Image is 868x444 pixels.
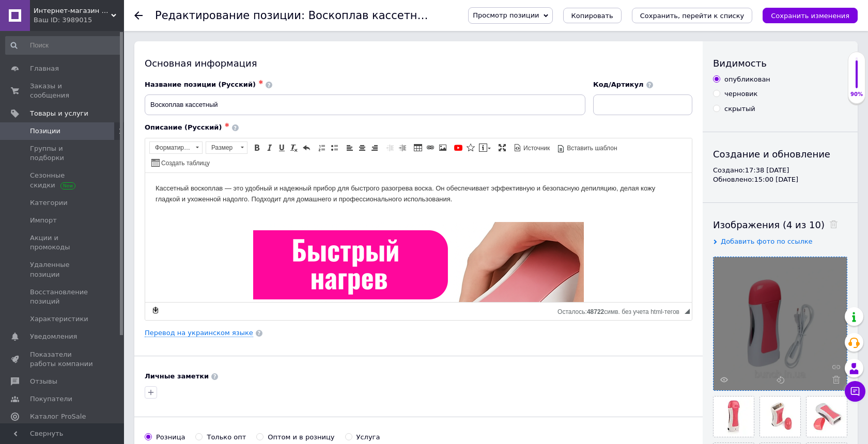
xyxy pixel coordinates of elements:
span: Заказы и сообщения [30,82,96,100]
i: Сохранить изменения [771,12,849,20]
a: Вставить/Редактировать ссылку (⌘+L) [425,142,436,153]
b: Личные заметки [145,372,209,380]
a: Курсив (⌘+I) [263,142,275,153]
a: Добавить видео с YouTube [453,142,464,153]
a: Убрать форматирование [288,142,300,153]
span: Вставить шаблон [565,144,617,153]
span: Описание (Русский) [145,123,222,131]
span: Восстановление позиций [30,288,96,306]
span: Характеристики [30,314,88,324]
a: Вставить / удалить маркированный список [329,142,340,153]
span: Отзывы [30,377,57,386]
span: ✱ [224,122,229,129]
button: Копировать [563,8,622,23]
span: Размер [206,142,237,153]
div: Создано: 17:38 [DATE] [713,166,847,175]
span: Просмотр позиции [473,11,539,19]
span: Форматирование [150,142,192,153]
span: Импорт [30,216,57,225]
span: Копировать [571,12,613,20]
div: Оптом и в розницу [268,433,334,442]
a: Сделать резервную копию сейчас [150,305,161,316]
span: Удаленные позиции [30,260,96,279]
div: Обновлено: 15:00 [DATE] [713,175,847,184]
a: Вставить / удалить нумерованный список [316,142,328,153]
div: 90% Качество заполнения [848,52,865,104]
a: Размер [206,141,247,154]
div: черновик [724,89,757,99]
span: Показатели работы компании [30,350,96,369]
a: По центру [357,142,368,153]
span: Сезонные скидки [30,171,96,189]
button: Чат с покупателем [845,381,865,402]
i: Сохранить, перейти к списку [640,12,745,20]
span: Уведомления [30,332,77,341]
span: Покупатели [30,394,72,404]
span: Каталог ProSale [30,412,86,421]
div: Ваш ID: 3989015 [34,15,124,25]
div: Услуга [357,433,380,442]
div: Видимость [713,57,847,70]
div: скрытый [724,104,755,114]
a: Увеличить отступ [397,142,408,153]
a: Вставить иконку [465,142,476,153]
div: Розница [156,433,185,442]
span: Код/Артикул [593,81,644,88]
a: Перевод на украинском языке [145,329,253,337]
span: Перетащите для изменения размера [685,309,690,314]
a: Подчеркнутый (⌘+U) [276,142,287,153]
span: Интернет-магазин " BUNCH " [34,6,111,15]
div: Только опт [207,433,246,442]
div: Вернуться назад [134,11,143,20]
span: Создать таблицу [160,159,210,168]
div: Основная информация [145,57,692,70]
a: По правому краю [369,142,380,153]
a: Форматирование [149,141,203,154]
span: Позиции [30,126,60,136]
a: Источник [512,142,551,153]
a: По левому краю [344,142,355,153]
a: Полужирный (⌘+B) [251,142,262,153]
a: Развернуть [497,142,508,153]
div: Создание и обновление [713,148,847,161]
button: Сохранить изменения [763,8,858,23]
a: Отменить (⌘+Z) [301,142,312,153]
h1: Редактирование позиции: Воскоплав кассетный [155,9,433,22]
a: Вставить шаблон [555,142,618,153]
a: Вставить сообщение [477,142,492,153]
div: опубликован [724,75,770,84]
div: 90% [848,91,865,98]
span: Группы и подборки [30,144,96,163]
div: Подсчет символов [557,306,685,315]
input: Поиск [5,36,122,55]
span: Товары и услуги [30,109,88,118]
button: Сохранить, перейти к списку [632,8,753,23]
span: Категории [30,198,68,208]
a: Таблица [412,142,424,153]
a: Изображение [437,142,448,153]
span: Источник [522,144,550,153]
span: Добавить фото по ссылке [721,237,813,245]
div: Изображения (4 из 10) [713,218,847,231]
span: Акции и промокоды [30,233,96,252]
a: Уменьшить отступ [384,142,396,153]
a: Создать таблицу [150,157,211,168]
span: Название позиции (Русский) [145,81,256,88]
iframe: Визуальный текстовый редактор, 994868AB-1ED2-4ADB-976F-B8B104FBBE22 [145,173,692,302]
input: Например, H&M женское платье зеленое 38 размер вечернее макси с блестками [145,94,585,115]
span: Главная [30,64,59,73]
span: ✱ [258,79,263,86]
span: 48722 [587,308,604,315]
